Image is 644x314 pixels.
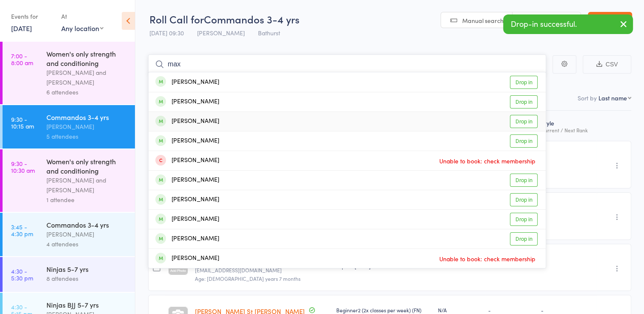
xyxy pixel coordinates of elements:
[538,114,597,137] div: Style
[510,76,538,89] a: Drop in
[3,213,135,256] a: 3:45 -4:30 pmCommandos 3-4 yrs[PERSON_NAME]4 attendees
[258,29,280,37] span: Bathurst
[3,257,135,292] a: 4:30 -5:30 pmNinjas 5-7 yrs8 attendees
[11,116,34,129] time: 9:30 - 10:15 am
[61,23,103,33] div: Any location
[46,131,128,141] div: 5 attendees
[197,29,245,37] span: [PERSON_NAME]
[46,229,128,239] div: [PERSON_NAME]
[46,195,128,205] div: 1 attendee
[149,12,204,26] span: Roll Call for
[598,94,627,102] div: Last name
[204,12,300,26] span: Commandos 3-4 yrs
[462,16,504,25] span: Manual search
[541,306,593,314] div: -
[541,152,593,160] div: -
[155,254,219,263] div: [PERSON_NAME]
[488,306,534,314] div: -
[541,255,593,263] div: -
[155,77,219,87] div: [PERSON_NAME]
[46,175,128,195] div: [PERSON_NAME] and [PERSON_NAME]
[588,12,632,29] a: Exit roll call
[46,239,128,249] div: 4 attendees
[3,149,135,212] a: 9:30 -10:30 amWomen's only strength and conditioning[PERSON_NAME] and [PERSON_NAME]1 attendee
[11,23,32,33] a: [DATE]
[11,52,33,66] time: 7:00 - 8:00 am
[155,234,219,244] div: [PERSON_NAME]
[3,42,135,104] a: 7:00 -8:00 amWomen's only strength and conditioning[PERSON_NAME] and [PERSON_NAME]6 attendees
[155,214,219,224] div: [PERSON_NAME]
[195,267,329,273] small: Petawhi@yahoo.com.au
[437,154,538,167] span: Unable to book: check membership
[503,14,633,34] div: Drop-in successful.
[46,274,128,283] div: 8 attendees
[155,97,219,107] div: [PERSON_NAME]
[155,175,219,185] div: [PERSON_NAME]
[148,54,546,74] input: Search by name
[46,157,128,175] div: Women's only strength and conditioning
[437,252,538,265] span: Unable to book: check membership
[155,156,219,166] div: [PERSON_NAME]
[541,127,593,133] div: Current / Next Rank
[46,112,128,122] div: Commandos 3-4 yrs
[510,174,538,187] a: Drop in
[155,195,219,205] div: [PERSON_NAME]
[195,275,301,282] span: Age: [DEMOGRAPHIC_DATA] years 7 months
[510,134,538,148] a: Drop in
[46,49,128,68] div: Women's only strength and conditioning
[336,306,431,314] div: Beginner2 (2x classes per week) (FN)
[155,117,219,126] div: [PERSON_NAME]
[46,122,128,131] div: [PERSON_NAME]
[3,105,135,148] a: 9:30 -10:15 amCommandos 3-4 yrs[PERSON_NAME]5 attendees
[155,136,219,146] div: [PERSON_NAME]
[541,204,593,211] div: -
[61,9,103,23] div: At
[510,95,538,108] a: Drop in
[578,94,597,102] label: Sort by
[510,115,538,128] a: Drop in
[149,29,184,37] span: [DATE] 09:30
[46,68,128,87] div: [PERSON_NAME] and [PERSON_NAME]
[46,264,128,274] div: Ninjas 5-7 yrs
[510,232,538,245] a: Drop in
[11,223,33,237] time: 3:45 - 4:30 pm
[46,87,128,97] div: 6 attendees
[438,306,481,314] div: N/A
[583,55,631,74] button: CSV
[510,193,538,206] a: Drop in
[46,300,128,309] div: Ninjas BJJ 5-7 yrs
[510,213,538,226] a: Drop in
[11,160,35,174] time: 9:30 - 10:30 am
[11,268,33,281] time: 4:30 - 5:30 pm
[11,9,53,23] div: Events for
[46,220,128,229] div: Commandos 3-4 yrs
